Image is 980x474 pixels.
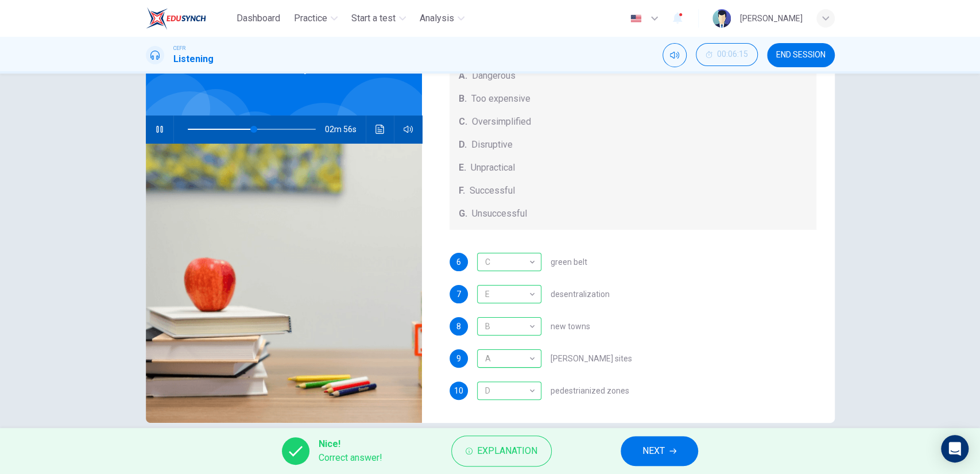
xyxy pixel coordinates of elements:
img: Case Study [146,143,423,423]
div: Open Intercom Messenger [941,435,969,463]
div: Hide [696,43,758,67]
button: Explanation [451,436,552,467]
span: B. [459,92,467,106]
span: Too expensive [471,92,530,106]
span: 00:06:15 [717,50,748,59]
button: END SESSION [767,43,835,67]
span: Dangerous [472,69,516,83]
span: Analysis [420,11,454,25]
span: END SESSION [776,51,826,60]
span: Practice [294,11,327,25]
button: Click to see the audio transcription [371,115,389,143]
span: Start a test [351,11,396,25]
span: 8 [456,322,461,330]
button: Start a test [347,8,410,29]
span: Successful [470,184,515,198]
a: EduSynch logo [146,7,233,30]
span: pedestrianized zones [551,387,629,395]
span: C. [459,115,467,129]
span: Unpractical [471,161,515,175]
span: new towns [551,322,590,330]
div: A [477,342,537,375]
div: B [477,310,537,343]
span: D. [459,138,467,152]
span: desentralization [551,290,610,298]
span: Explanation [477,443,537,459]
span: 9 [456,354,461,363]
span: 7 [456,290,461,298]
span: CEFR [173,44,185,52]
h1: Listening [173,52,214,66]
span: 10 [454,387,463,395]
div: E [477,278,537,311]
span: green belt [551,258,587,266]
span: Disruptive [471,138,513,152]
div: Mute [663,43,687,67]
img: en [629,14,643,23]
span: 6 [456,258,461,266]
span: G. [459,207,467,221]
div: D [477,375,537,407]
button: Dashboard [232,8,285,29]
img: EduSynch logo [146,7,206,30]
span: F. [459,184,465,198]
span: 02m 56s [325,115,366,143]
span: Correct answer! [319,451,382,465]
button: NEXT [621,436,698,466]
button: Analysis [415,8,469,29]
span: Nice! [319,437,382,451]
div: [PERSON_NAME] [740,11,803,25]
button: 00:06:15 [696,43,758,66]
span: E. [459,161,466,175]
span: Oversimplified [472,115,531,129]
span: Dashboard [237,11,280,25]
span: A. [459,69,467,83]
div: C [477,246,537,279]
span: [PERSON_NAME] sites [551,354,632,363]
button: Practice [289,8,342,29]
span: Unsuccessful [472,207,527,221]
span: NEXT [642,443,665,459]
img: Profile picture [712,9,731,28]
